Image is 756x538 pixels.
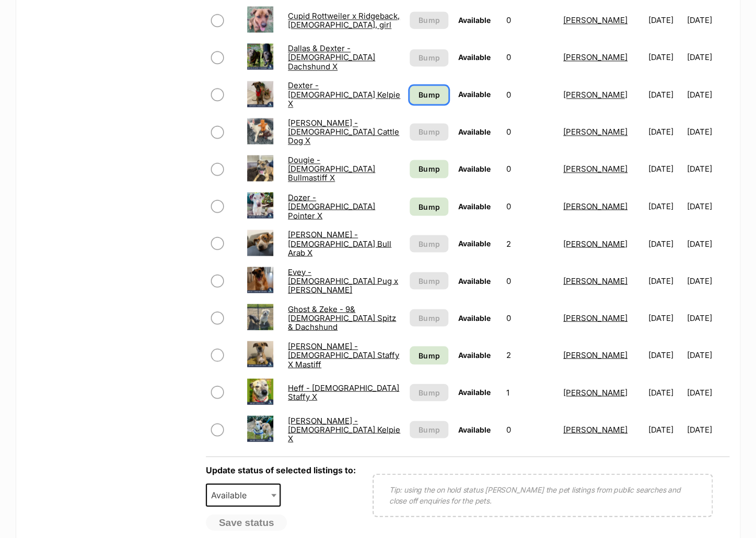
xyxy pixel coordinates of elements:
[644,374,685,410] td: [DATE]
[410,123,448,140] button: Bump
[502,337,557,373] td: 2
[410,384,448,401] button: Bump
[687,151,728,187] td: [DATE]
[389,484,696,506] p: Tip: using the on hold status [PERSON_NAME] the pet listings from public searches and close off e...
[644,2,685,38] td: [DATE]
[207,487,257,502] span: Available
[563,238,627,248] a: [PERSON_NAME]
[458,90,490,99] span: Available
[418,201,439,212] span: Bump
[418,350,439,361] span: Bump
[563,90,627,100] a: [PERSON_NAME]
[288,43,375,71] a: Dallas & Dexter - [DEMOGRAPHIC_DATA] Dachshund X
[410,49,448,66] button: Bump
[418,15,439,26] span: Bump
[288,118,399,146] a: [PERSON_NAME] - [DEMOGRAPHIC_DATA] Cattle Dog X
[410,235,448,252] button: Bump
[687,374,728,410] td: [DATE]
[502,411,557,447] td: 0
[644,77,685,113] td: [DATE]
[418,387,439,398] span: Bump
[687,39,728,75] td: [DATE]
[206,464,356,475] label: Update status of selected listings to:
[563,127,627,137] a: [PERSON_NAME]
[458,238,490,247] span: Available
[502,39,557,75] td: 0
[288,229,391,257] a: [PERSON_NAME] - [DEMOGRAPHIC_DATA] Bull Arab X
[563,387,627,397] a: [PERSON_NAME]
[458,425,490,434] span: Available
[563,164,627,174] a: [PERSON_NAME]
[563,313,627,322] a: [PERSON_NAME]
[687,337,728,373] td: [DATE]
[502,151,557,187] td: 0
[418,424,439,435] span: Bump
[418,126,439,137] span: Bump
[410,86,448,104] a: Bump
[410,272,448,289] button: Bump
[563,276,627,285] a: [PERSON_NAME]
[644,151,685,187] td: [DATE]
[458,201,490,210] span: Available
[458,53,490,62] span: Available
[644,225,685,261] td: [DATE]
[687,77,728,113] td: [DATE]
[418,312,439,323] span: Bump
[288,382,399,401] a: Heff - [DEMOGRAPHIC_DATA] Staffy X
[644,411,685,447] td: [DATE]
[288,155,375,183] a: Dougie - [DEMOGRAPHIC_DATA] Bullmastiff X
[644,262,685,298] td: [DATE]
[418,238,439,249] span: Bump
[563,15,627,25] a: [PERSON_NAME]
[687,411,728,447] td: [DATE]
[502,374,557,410] td: 1
[288,415,400,444] a: [PERSON_NAME] - [DEMOGRAPHIC_DATA] Kelpie X
[502,2,557,38] td: 0
[288,267,398,295] a: Evey - [DEMOGRAPHIC_DATA] Pug x [PERSON_NAME]
[458,313,490,322] span: Available
[288,341,399,369] a: [PERSON_NAME] - [DEMOGRAPHIC_DATA] Staffy X Mastiff
[644,114,685,150] td: [DATE]
[458,350,490,359] span: Available
[458,387,490,396] span: Available
[206,483,281,506] span: Available
[418,163,439,174] span: Bump
[458,127,490,136] span: Available
[418,52,439,63] span: Bump
[410,421,448,438] button: Bump
[563,52,627,62] a: [PERSON_NAME]
[458,276,490,285] span: Available
[502,114,557,150] td: 0
[418,275,439,286] span: Bump
[644,300,685,336] td: [DATE]
[410,309,448,326] button: Bump
[410,346,448,364] a: Bump
[644,39,685,75] td: [DATE]
[502,225,557,261] td: 2
[687,2,728,38] td: [DATE]
[288,304,396,332] a: Ghost & Zeke - 9&[DEMOGRAPHIC_DATA] Spitz & Dachshund
[502,77,557,113] td: 0
[644,337,685,373] td: [DATE]
[687,188,728,224] td: [DATE]
[687,114,728,150] td: [DATE]
[687,225,728,261] td: [DATE]
[410,11,448,29] button: Bump
[288,192,375,220] a: Dozer - [DEMOGRAPHIC_DATA] Pointer X
[206,514,287,531] button: Save status
[502,188,557,224] td: 0
[288,11,400,30] a: Cupid Rottweiler x Ridgeback, [DEMOGRAPHIC_DATA], girl
[563,350,627,360] a: [PERSON_NAME]
[458,16,490,25] span: Available
[563,424,627,434] a: [PERSON_NAME]
[288,80,400,109] a: Dexter - [DEMOGRAPHIC_DATA] Kelpie X
[502,300,557,336] td: 0
[644,188,685,224] td: [DATE]
[418,89,439,100] span: Bump
[458,164,490,173] span: Available
[687,300,728,336] td: [DATE]
[502,262,557,298] td: 0
[563,201,627,211] a: [PERSON_NAME]
[410,160,448,178] a: Bump
[687,262,728,298] td: [DATE]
